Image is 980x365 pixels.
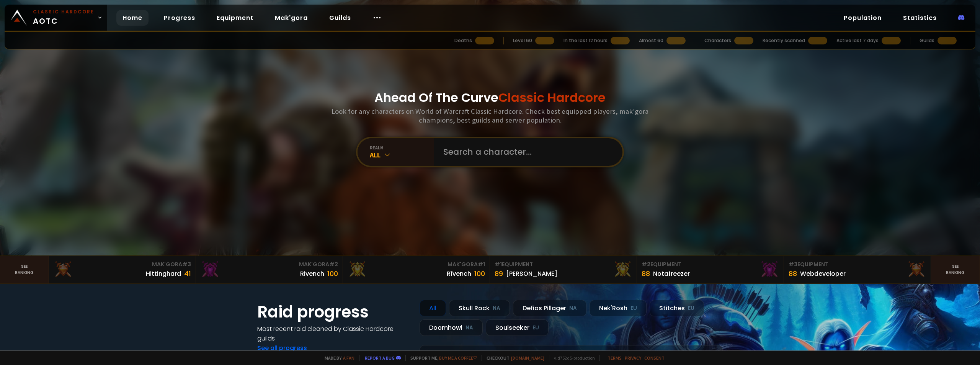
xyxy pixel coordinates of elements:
[920,37,934,44] div: Guilds
[630,304,637,312] small: EU
[836,37,879,44] div: Active last 7 days
[486,319,549,336] div: Soulseeker
[639,37,663,44] div: Almost 60
[146,269,181,278] div: Hittinghard
[532,324,539,332] small: EU
[201,260,338,268] div: Mak'Gora
[506,269,557,278] div: [PERSON_NAME]
[420,319,483,336] div: Doomhowl
[158,10,201,26] a: Progress
[495,260,632,268] div: Equipment
[650,300,704,316] div: Stitches
[370,151,434,159] div: All
[789,260,797,268] span: # 3
[196,256,343,283] a: Mak'Gora#2Rivench100
[625,355,641,361] a: Privacy
[116,10,149,26] a: Home
[608,355,622,361] a: Terms
[495,268,503,279] div: 89
[374,88,606,107] h1: Ahead Of The Curve
[182,260,191,268] span: # 3
[348,260,485,268] div: Mak'Gora
[513,300,586,316] div: Defias Pillager
[365,355,395,361] a: Report a bug
[5,5,107,31] a: Classic HardcoreAOTC
[931,256,980,283] a: Seeranking
[439,138,613,166] input: Search a character...
[478,260,485,268] span: # 1
[789,260,926,268] div: Equipment
[405,355,477,361] span: Support me,
[513,37,532,44] div: Level 60
[454,37,472,44] div: Deaths
[495,260,502,268] span: # 1
[447,269,471,278] div: Rîvench
[642,260,779,268] div: Equipment
[549,355,595,361] span: v. d752d5 - production
[343,256,490,283] a: Mak'Gora#1Rîvench100
[329,260,338,268] span: # 2
[54,260,191,268] div: Mak'Gora
[320,355,354,361] span: Made by
[704,37,731,44] div: Characters
[370,145,434,151] div: realm
[449,300,510,316] div: Skull Rock
[644,355,665,361] a: Consent
[569,304,577,312] small: NA
[323,10,357,26] a: Guilds
[327,268,338,279] div: 100
[637,256,784,283] a: #2Equipment88Notafreezer
[269,10,314,26] a: Mak'gora
[563,37,608,44] div: In the last 12 hours
[789,268,797,279] div: 88
[688,304,694,312] small: EU
[498,89,606,106] span: Classic Hardcore
[511,355,544,361] a: [DOMAIN_NAME]
[257,344,307,352] a: See all progress
[800,269,846,278] div: Webdeveloper
[642,268,650,279] div: 88
[257,300,410,324] h1: Raid progress
[590,300,647,316] div: Nek'Rosh
[838,10,888,26] a: Population
[257,324,410,343] h4: Most recent raid cleaned by Classic Hardcore guilds
[482,355,544,361] span: Checkout
[465,324,473,332] small: NA
[300,269,324,278] div: Rivench
[653,269,690,278] div: Notafreezer
[184,268,191,279] div: 41
[211,10,260,26] a: Equipment
[763,37,805,44] div: Recently scanned
[474,268,485,279] div: 100
[343,355,354,361] a: a fan
[897,10,943,26] a: Statistics
[784,256,931,283] a: #3Equipment88Webdeveloper
[328,107,652,124] h3: Look for any characters on World of Warcraft Classic Hardcore. Check best equipped players, mak'g...
[642,260,650,268] span: # 2
[33,8,94,15] small: Classic Hardcore
[439,355,477,361] a: Buy me a coffee
[49,256,196,283] a: Mak'Gora#3Hittinghard41
[420,300,446,316] div: All
[33,8,94,27] span: AOTC
[493,304,500,312] small: NA
[490,256,637,283] a: #1Equipment89[PERSON_NAME]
